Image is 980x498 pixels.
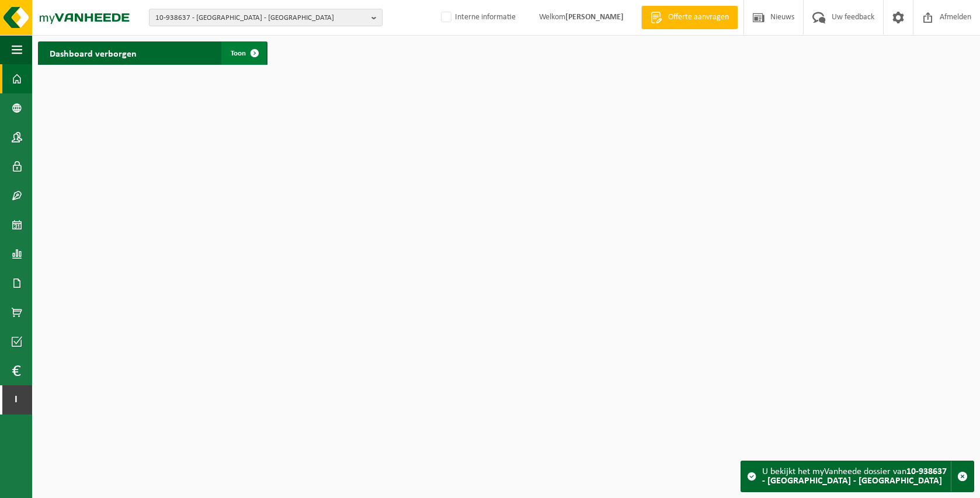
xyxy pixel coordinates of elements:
a: Toon [221,41,266,65]
button: 10-938637 - [GEOGRAPHIC_DATA] - [GEOGRAPHIC_DATA] [149,9,383,26]
span: I [12,385,20,415]
label: Interne informatie [439,9,516,26]
div: U bekijkt het myVanheede dossier van [762,461,951,492]
span: 10-938637 - [GEOGRAPHIC_DATA] - [GEOGRAPHIC_DATA] [155,9,367,27]
span: Toon [231,50,246,57]
strong: [PERSON_NAME] [565,13,624,22]
h2: Dashboard verborgen [38,41,148,64]
strong: 10-938637 - [GEOGRAPHIC_DATA] - [GEOGRAPHIC_DATA] [762,467,947,486]
span: Offerte aanvragen [665,12,732,23]
a: Offerte aanvragen [641,6,738,29]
